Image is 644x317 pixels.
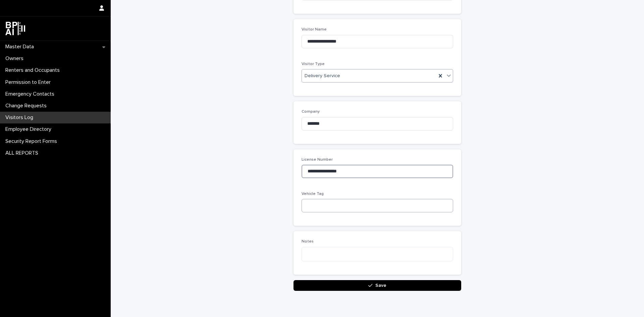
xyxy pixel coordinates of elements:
[302,192,324,196] span: Vehicle Tag
[5,22,25,35] img: dwgmcNfxSF6WIOOXiGgu
[3,67,65,73] p: Renters and Occupants
[3,79,56,86] p: Permission to Enter
[302,158,333,162] span: License Number
[3,150,44,156] p: ALL REPORTS
[375,283,386,288] span: Save
[293,280,461,291] button: Save
[302,28,327,32] span: Visitor Name
[3,103,52,109] p: Change Requests
[3,91,60,97] p: Emergency Contacts
[305,72,340,80] span: Delivery Service
[3,138,62,145] p: Security Report Forms
[3,126,57,133] p: Employee Directory
[302,110,320,114] span: Company
[3,44,39,50] p: Master Data
[302,240,314,244] span: Notes
[302,62,325,66] span: Visitor Type
[3,114,39,121] p: Visitors Log
[3,55,29,62] p: Owners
